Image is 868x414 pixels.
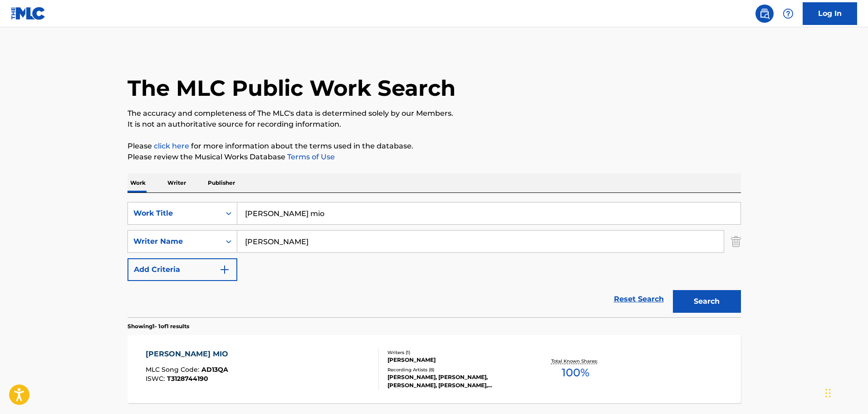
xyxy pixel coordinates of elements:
[165,173,189,192] p: Writer
[128,141,741,152] p: Please for more information about the terms used in the database.
[128,173,148,192] p: Work
[201,365,228,374] span: AD13QA
[128,202,741,317] form: Search Form
[167,375,208,383] span: T3128744190
[609,289,668,309] a: Reset Search
[673,290,741,313] button: Search
[387,356,525,364] div: [PERSON_NAME]
[133,208,215,219] div: Work Title
[205,173,238,192] p: Publisher
[759,8,770,19] img: search
[128,119,741,130] p: It is not an authoritative source for recording information.
[146,375,167,383] span: ISWC :
[779,5,797,23] div: Help
[825,379,831,407] div: Arrastrar
[128,152,741,163] p: Please review the Musical Works Database
[128,74,456,102] h1: The MLC Public Work Search
[823,370,868,414] iframe: Chat Widget
[387,349,525,356] div: Writers ( 1 )
[803,2,857,25] a: Log In
[128,258,237,281] button: Add Criteria
[154,142,189,150] a: click here
[755,5,774,23] a: Public Search
[783,8,794,19] img: help
[128,322,189,330] p: Showing 1 - 1 of 1 results
[551,358,600,365] p: Total Known Shares:
[387,366,525,373] div: Recording Artists ( 8 )
[387,373,525,389] div: [PERSON_NAME], [PERSON_NAME], [PERSON_NAME], [PERSON_NAME], [PERSON_NAME]
[128,335,741,403] a: [PERSON_NAME] MIOMLC Song Code:AD13QAISWC:T3128744190Writers (1)[PERSON_NAME]Recording Artists (8...
[146,365,201,374] span: MLC Song Code :
[285,153,335,161] a: Terms of Use
[823,370,868,414] div: Widget de chat
[562,365,589,381] span: 100 %
[128,108,741,119] p: The accuracy and completeness of The MLC's data is determined solely by our Members.
[146,349,233,360] div: [PERSON_NAME] MIO
[219,264,230,275] img: 9d2ae6d4665cec9f34b9.svg
[731,230,741,253] img: Delete Criterion
[11,7,46,20] img: MLC Logo
[133,236,215,247] div: Writer Name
